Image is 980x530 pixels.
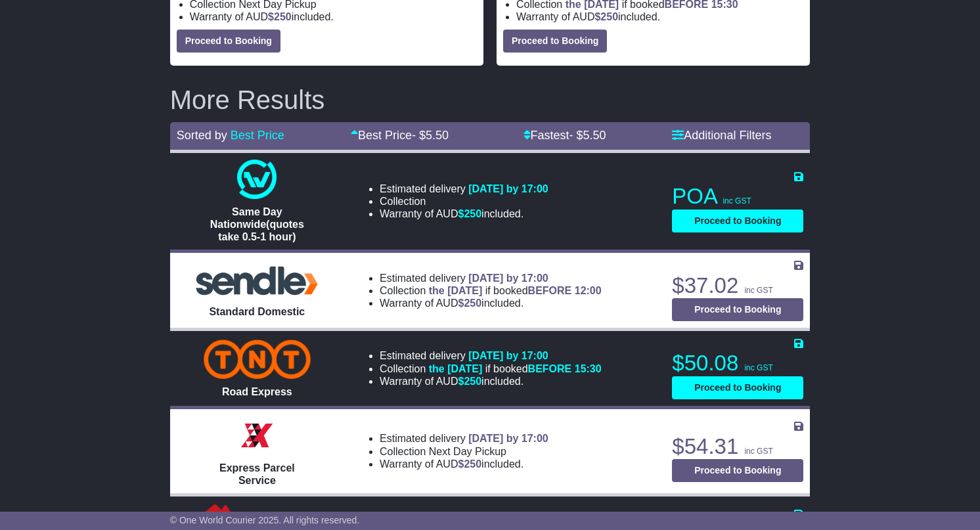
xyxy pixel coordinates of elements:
li: Warranty of AUD included. [190,11,477,23]
button: Proceed to Booking [503,30,607,53]
span: Standard Domestic [209,306,305,317]
span: - $ [412,129,449,142]
span: [DATE] by 17:00 [468,273,548,284]
span: the [DATE] [429,285,482,296]
span: © One World Courier 2025. All rights reserved. [170,515,360,525]
span: Next Day Pickup [429,446,506,457]
span: $ [458,458,481,470]
span: Same Day Nationwide(quotes take 0.5-1 hour) [210,206,304,242]
span: 250 [274,11,292,22]
span: - $ [569,129,606,142]
button: Proceed to Booking [177,30,280,53]
span: BEFORE [528,285,572,296]
img: TNT Domestic: Road Express [204,340,311,379]
li: Warranty of AUD included. [380,297,602,309]
p: POA [672,183,803,210]
a: Best Price- $5.50 [351,129,449,142]
span: [DATE] by 17:00 [468,433,548,444]
li: Collection [380,445,548,458]
span: 12:00 [575,285,602,296]
span: 250 [464,376,481,387]
span: $ [594,11,618,22]
li: Estimated delivery [380,349,602,362]
span: 5.50 [583,129,606,142]
span: inc GST [723,196,751,206]
span: the [DATE] [429,363,482,374]
span: 250 [464,458,481,470]
span: if booked [429,285,602,296]
span: if booked [429,363,602,374]
button: Proceed to Booking [672,459,803,482]
a: Best Price [231,129,284,142]
li: Collection [380,195,548,208]
img: One World Courier: Same Day Nationwide(quotes take 0.5-1 hour) [237,160,277,199]
button: Proceed to Booking [672,298,803,321]
span: $ [458,376,481,387]
li: Warranty of AUD included. [380,208,548,220]
img: Sendle: Standard Domestic [191,263,323,299]
span: $ [268,11,292,22]
li: Estimated delivery [380,432,548,445]
span: 15:30 [575,363,602,374]
span: 250 [600,11,618,22]
span: $ [458,298,481,309]
span: Sorted by [177,129,227,142]
button: Proceed to Booking [672,376,803,399]
li: Estimated delivery [380,272,602,284]
li: Estimated delivery [380,183,548,195]
span: inc GST [744,447,772,456]
span: 250 [464,208,481,219]
span: inc GST [744,363,772,372]
h2: More Results [170,85,811,114]
p: $54.31 [672,433,803,460]
span: 250 [464,298,481,309]
p: $37.02 [672,273,803,299]
span: [DATE] by 17:00 [468,183,548,194]
li: Warranty of AUD included. [380,458,548,470]
span: Road Express [222,386,292,397]
li: Collection [380,284,602,297]
span: 5.50 [426,129,449,142]
span: BEFORE [528,363,572,374]
li: Warranty of AUD included. [380,375,602,387]
li: Warranty of AUD included. [516,11,803,23]
span: $ [458,208,481,219]
p: $50.08 [672,350,803,376]
span: [DATE] by 17:00 [468,350,548,361]
span: inc GST [744,286,772,295]
li: Collection [380,363,602,375]
a: Additional Filters [672,129,771,142]
button: Proceed to Booking [672,210,803,232]
a: Fastest- $5.50 [523,129,606,142]
span: Express Parcel Service [219,462,295,486]
img: Border Express: Express Parcel Service [237,416,277,455]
